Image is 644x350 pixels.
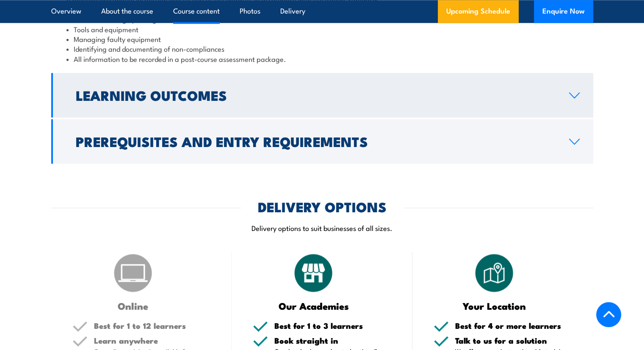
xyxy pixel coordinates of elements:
a: Learning Outcomes [51,73,593,117]
h3: Online [72,301,194,311]
h5: Best for 1 to 12 learners [94,322,211,330]
h5: Learn anywhere [94,336,211,344]
h2: Learning Outcomes [76,89,556,101]
li: All information to be recorded in a post-course assessment package. [66,54,578,64]
h5: Best for 4 or more learners [455,322,572,330]
li: Tools and equipment [66,24,578,34]
p: Delivery options to suit businesses of all sizes. [51,223,593,233]
h2: Prerequisites and Entry Requirements [76,135,556,147]
li: Managing faulty equipment [66,34,578,44]
a: Prerequisites and Entry Requirements [51,119,593,164]
h3: Your Location [434,301,555,311]
h5: Best for 1 to 3 learners [274,322,391,330]
h3: Our Academies [253,301,374,311]
h2: DELIVERY OPTIONS [258,200,387,212]
li: Identifying and documenting of non-compliances [66,44,578,53]
h5: Book straight in [274,336,391,344]
h5: Talk to us for a solution [455,336,572,344]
